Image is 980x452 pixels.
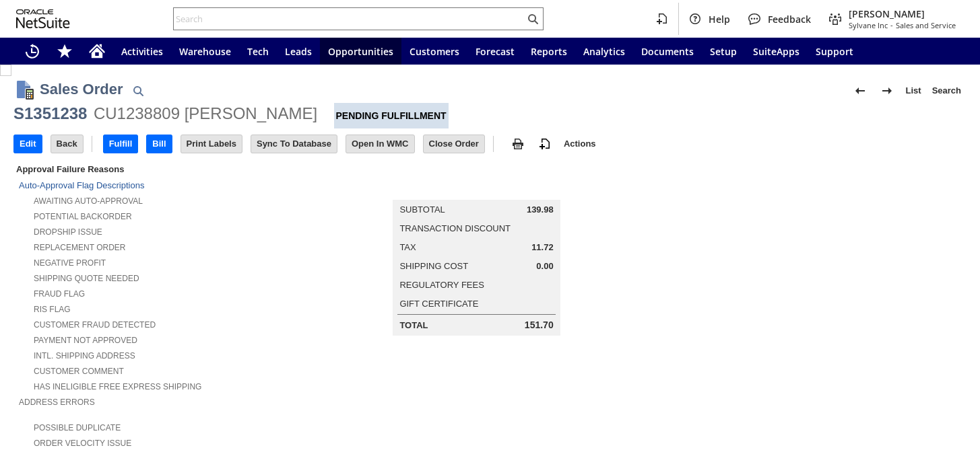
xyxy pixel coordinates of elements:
[399,320,428,330] a: Total
[399,280,484,290] a: Regulatory Fees
[401,38,467,65] a: Customers
[510,136,526,152] img: print.svg
[247,45,269,58] span: Tech
[467,38,523,65] a: Forecast
[816,45,853,58] span: Support
[399,223,511,233] a: Transaction Discount
[476,45,515,58] span: Forecast
[34,367,124,376] a: Customer Comment
[583,45,625,58] span: Analytics
[34,289,85,299] a: Fraud Flag
[34,336,137,345] a: Payment not approved
[523,38,575,65] a: Reports
[239,38,277,65] a: Tech
[399,261,468,271] a: Shipping Cost
[94,103,317,124] div: CU1238809 [PERSON_NAME]
[575,38,633,65] a: Analytics
[399,204,445,215] a: Subtotal
[346,135,414,153] input: Open In WMC
[40,78,123,100] h1: Sales Order
[34,305,71,314] a: RIS flag
[531,45,567,58] span: Reports
[34,320,156,330] a: Customer Fraud Detected
[334,103,449,128] div: Pending Fulfillment
[710,45,737,58] span: Setup
[641,45,694,58] span: Documents
[13,161,316,177] div: Approval Failure Reasons
[890,20,893,30] span: -
[34,212,132,221] a: Potential Backorder
[393,178,560,200] caption: Summary
[171,38,239,65] a: Warehouse
[113,38,171,65] a: Activities
[399,242,416,252] a: Tax
[901,80,927,102] a: List
[927,80,967,102] a: Search
[745,38,808,65] a: SuiteApps
[34,243,125,252] a: Replacement Order
[285,45,312,58] span: Leads
[34,227,102,237] a: Dropship Issue
[16,9,70,28] svg: logo
[34,423,121,432] a: Possible Duplicate
[51,135,83,153] input: Back
[709,13,730,26] span: Help
[320,38,401,65] a: Opportunities
[808,38,861,65] a: Support
[34,258,106,268] a: Negative Profit
[558,139,601,149] a: Actions
[81,38,113,65] a: Home
[34,351,135,361] a: Intl. Shipping Address
[179,45,231,58] span: Warehouse
[328,45,393,58] span: Opportunities
[410,45,459,58] span: Customers
[16,38,48,65] a: Recent Records
[121,45,163,58] span: Activities
[147,135,171,153] input: Bill
[399,299,478,309] a: Gift Certificate
[24,43,40,59] svg: Recent Records
[174,11,525,27] input: Search
[277,38,320,65] a: Leads
[48,38,81,65] div: Shortcuts
[537,136,553,152] img: add-record.svg
[525,319,554,331] span: 151.70
[19,398,95,407] a: Address Errors
[531,242,554,253] span: 11.72
[753,45,799,58] span: SuiteApps
[849,20,888,30] span: Sylvane Inc
[702,38,745,65] a: Setup
[849,7,956,20] span: [PERSON_NAME]
[525,11,541,27] svg: Search
[633,38,702,65] a: Documents
[89,43,105,59] svg: Home
[251,135,337,153] input: Sync To Database
[104,135,138,153] input: Fulfill
[130,83,146,99] img: Quick Find
[34,382,201,391] a: Has Ineligible Free Express Shipping
[19,180,144,190] a: Auto-Approval Flag Descriptions
[34,439,131,448] a: Order Velocity Issue
[879,83,895,99] img: Next
[13,103,87,124] div: S1351238
[536,261,553,272] span: 0.00
[181,135,242,153] input: Print Labels
[527,204,554,215] span: 139.98
[424,135,484,153] input: Close Order
[896,20,956,30] span: Sales and Service
[34,196,143,206] a: Awaiting Auto-Approval
[14,135,42,153] input: Edit
[34,274,139,283] a: Shipping Quote Needed
[768,13,811,26] span: Feedback
[852,83,868,99] img: Previous
[57,43,73,59] svg: Shortcuts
